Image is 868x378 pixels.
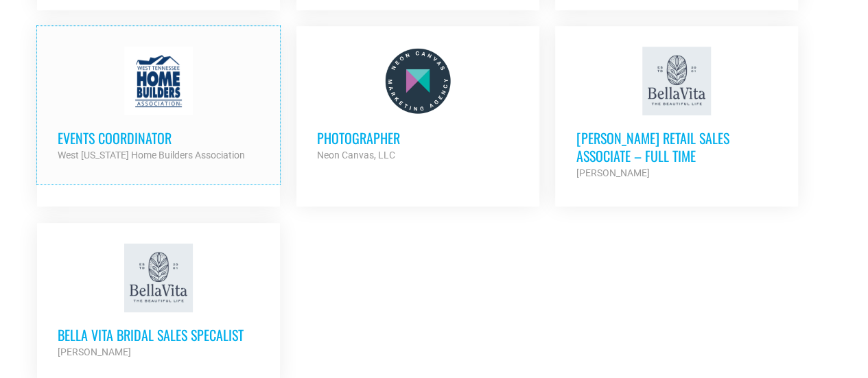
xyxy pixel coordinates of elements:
[576,129,777,165] h3: [PERSON_NAME] Retail Sales Associate – Full Time
[58,129,259,147] h3: Events Coordinator
[58,326,259,344] h3: Bella Vita Bridal Sales Specalist
[555,26,798,202] a: [PERSON_NAME] Retail Sales Associate – Full Time [PERSON_NAME]
[317,150,395,161] strong: Neon Canvas, LLC
[317,129,519,147] h3: Photographer
[37,26,280,184] a: Events Coordinator West [US_STATE] Home Builders Association
[296,26,539,184] a: Photographer Neon Canvas, LLC
[576,167,649,178] strong: [PERSON_NAME]
[58,346,131,357] strong: [PERSON_NAME]
[58,150,245,161] strong: West [US_STATE] Home Builders Association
